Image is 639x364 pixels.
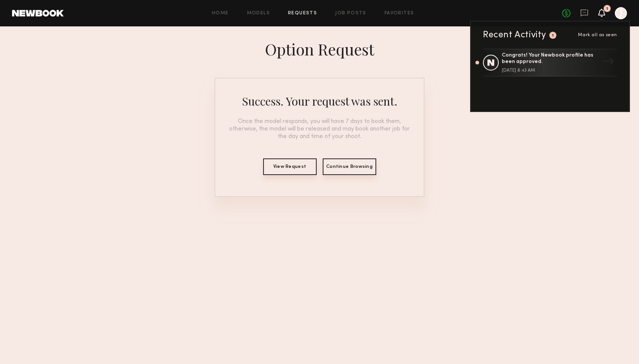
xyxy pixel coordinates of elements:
div: Once the model responds, you will have 7 days to book them, otherwise, the model will be released... [224,118,415,140]
a: Models [247,11,270,16]
div: → [600,53,617,72]
div: Congrats! Your Newbook profile has been approved. [502,52,600,65]
div: [DATE] 8:43 AM [502,68,600,73]
div: Recent Activity [483,31,546,40]
button: Continue Browsing [323,158,376,175]
a: Congrats! Your Newbook profile has been approved.[DATE] 8:43 AM→ [483,49,617,77]
div: Option Request [265,38,374,60]
a: Requests [288,11,317,16]
div: 1 [552,34,554,38]
a: J [615,7,627,19]
a: Job Posts [335,11,366,16]
a: Home [212,11,229,16]
div: 1 [606,7,608,11]
button: View Request [263,158,317,175]
div: Success. Your request was sent. [242,94,397,109]
a: Favorites [385,11,414,16]
span: Mark all as seen [578,33,617,37]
